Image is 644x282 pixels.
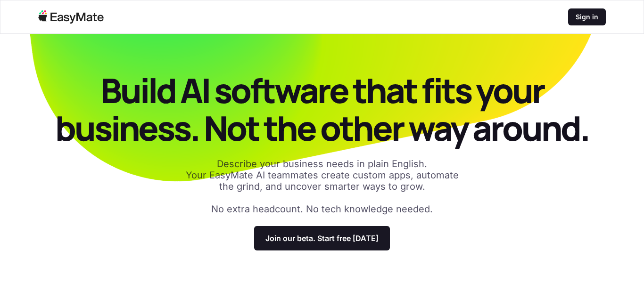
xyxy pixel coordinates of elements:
[211,203,433,215] p: No extra headcount. No tech knowledge needed.
[265,234,379,243] p: Join our beta. Start free [DATE]
[576,12,598,22] p: Sign in
[254,226,390,250] a: Join our beta. Start free [DATE]
[181,158,463,192] p: Describe your business needs in plain English. Your EasyMate AI teammates create custom apps, aut...
[568,8,606,25] a: Sign in
[38,72,606,147] p: Build AI software that fits your business. Not the other way around.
